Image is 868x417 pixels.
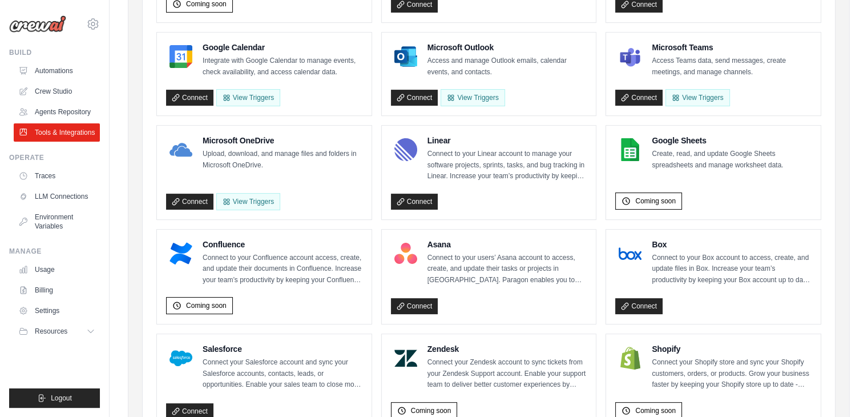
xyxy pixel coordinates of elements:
span: Coming soon [411,406,451,415]
img: Logo [9,15,66,33]
h4: Microsoft Teams [652,42,812,53]
a: Tools & Integrations [14,123,100,142]
p: Connect your Salesforce account and sync your Salesforce accounts, contacts, leads, or opportunit... [203,357,362,391]
img: Asana Logo [394,242,417,265]
img: Microsoft OneDrive Logo [169,138,192,161]
a: Crew Studio [14,82,100,101]
h4: Microsoft OneDrive [203,135,362,146]
span: Coming soon [635,197,676,206]
a: Environment Variables [14,208,100,235]
p: Integrate with Google Calendar to manage events, check availability, and access calendar data. [203,55,362,78]
h4: Shopify [652,343,812,355]
p: Access and manage Outlook emails, calendar events, and contacts. [427,55,587,78]
img: Box Logo [619,242,641,265]
img: Zendesk Logo [394,347,417,370]
button: View Triggers [216,89,280,106]
a: Connect [166,90,213,106]
span: Coming soon [635,406,676,415]
p: Connect to your Box account to access, create, and update files in Box. Increase your team’s prod... [652,252,812,286]
a: Settings [14,302,100,320]
h4: Asana [427,239,587,250]
img: Microsoft Teams Logo [619,45,641,68]
p: Connect to your Confluence account access, create, and update their documents in Confluence. Incr... [203,252,362,286]
p: Upload, download, and manage files and folders in Microsoft OneDrive. [203,149,362,171]
a: Connect [615,90,663,106]
h4: Google Calendar [203,42,362,53]
span: Logout [51,394,72,403]
a: LLM Connections [14,187,100,206]
div: Build [9,48,100,57]
span: Resources [35,327,67,336]
a: Automations [14,62,100,80]
h4: Box [652,239,812,250]
h4: Linear [427,135,587,146]
p: Connect your Zendesk account to sync tickets from your Zendesk Support account. Enable your suppo... [427,357,587,391]
img: Shopify Logo [619,347,641,370]
img: Google Calendar Logo [169,45,192,68]
a: Usage [14,260,100,279]
a: Connect [391,298,438,314]
p: Connect your Shopify store and sync your Shopify customers, orders, or products. Grow your busine... [652,357,812,391]
div: Manage [9,247,100,256]
h4: Google Sheets [652,135,812,146]
: View Triggers [441,89,504,106]
img: Linear Logo [394,138,417,161]
a: Connect [166,194,213,210]
a: Agents Repository [14,103,100,121]
button: Logout [9,388,100,408]
: View Triggers [665,89,729,106]
a: Connect [391,90,438,106]
button: Resources [14,322,100,340]
: View Triggers [216,193,280,210]
a: Connect [391,194,438,210]
img: Microsoft Outlook Logo [394,45,417,68]
p: Access Teams data, send messages, create meetings, and manage channels. [652,55,812,78]
a: Traces [14,167,100,185]
span: Coming soon [186,301,227,310]
h4: Salesforce [203,343,362,355]
h4: Zendesk [427,343,587,355]
a: Billing [14,281,100,299]
p: Connect to your Linear account to manage your software projects, sprints, tasks, and bug tracking... [427,149,587,182]
img: Salesforce Logo [169,347,192,370]
a: Connect [615,298,663,314]
p: Create, read, and update Google Sheets spreadsheets and manage worksheet data. [652,149,812,171]
p: Connect to your users’ Asana account to access, create, and update their tasks or projects in [GE... [427,252,587,286]
div: Operate [9,153,100,162]
h4: Microsoft Outlook [427,42,587,53]
h4: Confluence [203,239,362,250]
img: Google Sheets Logo [619,138,641,161]
img: Confluence Logo [169,242,192,265]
